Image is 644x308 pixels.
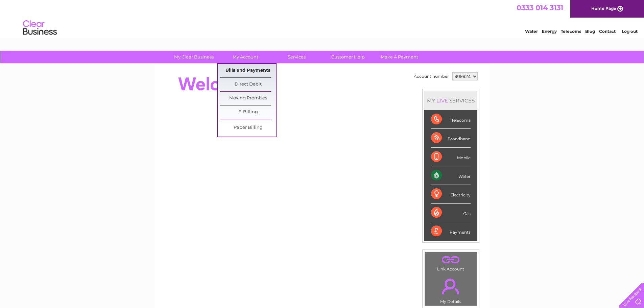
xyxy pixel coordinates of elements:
[217,51,273,63] a: My Account
[163,4,482,33] div: Clear Business is a trading name of Verastar Limited (registered in [GEOGRAPHIC_DATA] No. 3667643...
[431,148,471,166] div: Mobile
[220,64,276,77] a: Bills and Payments
[372,51,427,63] a: Make A Payment
[585,29,595,34] a: Blog
[561,29,581,34] a: Telecoms
[166,51,222,63] a: My Clear Business
[431,185,471,204] div: Electricity
[427,275,475,298] a: .
[517,3,563,12] a: 0333 014 3131
[269,51,325,63] a: Services
[425,273,477,306] td: My Details
[320,51,376,63] a: Customer Help
[220,121,276,135] a: Paper Billing
[412,71,451,82] td: Account number
[435,97,449,104] div: LIVE
[220,78,276,91] a: Direct Debit
[622,29,638,34] a: Log out
[525,29,538,34] a: Water
[599,29,616,34] a: Contact
[431,166,471,185] div: Water
[23,18,57,38] img: logo.png
[220,92,276,105] a: Moving Premises
[431,110,471,129] div: Telecoms
[424,91,477,110] div: MY SERVICES
[427,254,475,266] a: .
[220,105,276,119] a: E-Billing
[542,29,557,34] a: Energy
[431,204,471,222] div: Gas
[431,129,471,147] div: Broadband
[425,252,477,273] td: Link Account
[431,222,471,240] div: Payments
